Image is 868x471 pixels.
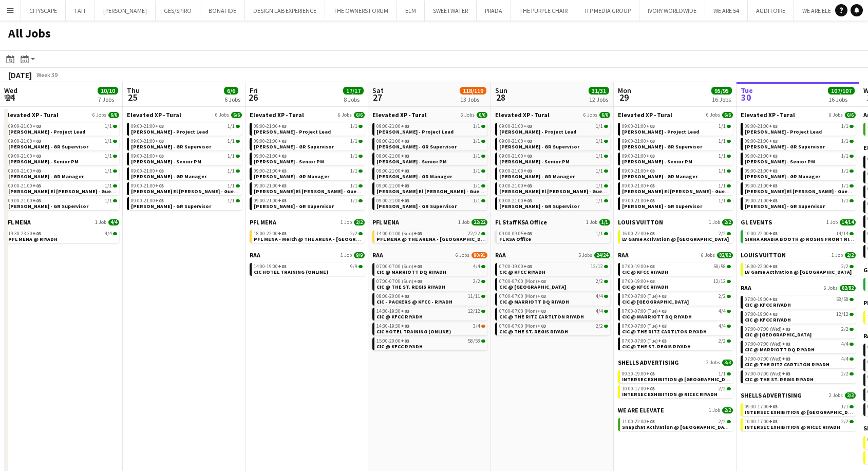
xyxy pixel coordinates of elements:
[499,128,576,135] span: Aysel Ahmadova - Project Lead
[372,111,427,119] span: Elevated XP - Tural
[473,183,480,189] span: 1/1
[8,154,41,159] span: 09:00-21:00
[8,124,41,129] span: 09:00-21:00
[741,218,856,226] a: GL EVENTS1 Job14/14
[840,219,856,225] span: 14/14
[499,197,608,209] a: 09:00-21:00+031/1[PERSON_NAME] - GR Supervisor
[646,197,655,204] span: +03
[719,183,726,189] span: 1/1
[748,1,794,21] button: AUDITOIRE
[4,111,119,119] a: Elevated XP - Tural6 Jobs6/6
[155,182,164,189] span: +03
[250,111,365,218] div: Elevated XP - Tural6 Jobs6/609:00-21:00+031/1[PERSON_NAME] - Project Lead09:00-21:00+031/1[PERSON...
[745,139,778,144] span: 09:00-21:00
[473,139,480,144] span: 1/1
[618,111,733,218] div: Elevated XP - Tural6 Jobs6/609:00-21:00+031/1[PERSON_NAME] - Project Lead09:00-21:00+031/1[PERSON...
[745,123,854,135] a: 09:00-21:00+031/1[PERSON_NAME] - Project Lead
[376,188,533,195] span: Serina El Kaissi - Guest Relations Manager
[131,197,240,209] a: 09:00-21:00+031/1[PERSON_NAME] - GR Supervisor
[576,1,639,21] button: ITP MEDIA GROUP
[523,138,532,144] span: +03
[231,112,242,118] span: 6/6
[376,197,485,209] a: 09:00-21:00+031/1[PERSON_NAME] - GR Supervisor
[745,182,854,194] a: 09:00-21:00+031/1[PERSON_NAME] El [PERSON_NAME] - Guest Relations Manager
[376,230,485,242] a: 14:00-01:00 (Sun)+0322/22PFL MENA @ THE ARENA - [GEOGRAPHIC_DATA]
[473,124,480,129] span: 1/1
[254,173,329,180] span: Giuseppe Fontani - GR Manager
[722,219,733,225] span: 2/2
[622,230,731,242] a: 16:00-22:00+032/2LV Game Activation @ [GEOGRAPHIC_DATA]
[841,168,848,174] span: 1/1
[32,197,41,204] span: +03
[646,138,655,144] span: +03
[473,168,480,174] span: 1/1
[250,218,365,251] div: PFL MENA1 Job2/218:00-22:00+032/2PFL MENA - Merch @ THE ARENA - [GEOGRAPHIC_DATA]
[250,111,365,119] a: Elevated XP - Tural6 Jobs6/6
[618,218,733,251] div: LOUIS VUITTON1 Job2/216:00-22:00+032/2LV Game Activation @ [GEOGRAPHIC_DATA]
[254,128,331,135] span: Aysel Ahmadova - Project Lead
[841,139,848,144] span: 1/1
[495,111,610,119] a: Elevated XP - Tural6 Jobs6/6
[4,111,119,218] div: Elevated XP - Tural6 Jobs6/609:00-21:00+031/1[PERSON_NAME] - Project Lead09:00-21:00+031/1[PERSON...
[499,123,608,135] a: 09:00-21:00+031/1[PERSON_NAME] - Project Lead
[586,219,597,225] span: 1 Job
[461,112,475,118] span: 6 Jobs
[372,218,487,251] div: PFL MENA1 Job22/2214:00-01:00 (Sun)+0322/22PFL MENA @ THE ARENA - [GEOGRAPHIC_DATA]
[622,124,655,129] span: 09:00-21:00
[376,158,447,165] span: Diana Fazlitdinova - Senior PM
[401,138,409,144] span: +03
[155,167,164,174] span: +03
[105,198,112,203] span: 1/1
[92,112,106,118] span: 6 Jobs
[254,143,334,150] span: Basim Aqil - GR Supervisor
[622,168,655,174] span: 09:00-21:00
[499,167,608,179] a: 09:00-21:00+031/1[PERSON_NAME] - GR Manager
[350,124,357,129] span: 1/1
[841,183,848,189] span: 1/1
[745,203,825,210] span: Youssef Khiari - GR Supervisor
[622,182,731,194] a: 09:00-21:00+031/1[PERSON_NAME] El [PERSON_NAME] - Guest Relations Manager
[622,154,655,159] span: 09:00-21:00
[841,124,848,129] span: 1/1
[745,143,825,150] span: Basim Aqil - GR Supervisor
[4,218,119,245] div: PFL MENA1 Job4/419:30-23:30+034/4PFL MENA @ RIYADH
[741,111,856,218] div: Elevated XP - Tural6 Jobs6/609:00-21:00+031/1[PERSON_NAME] - Project Lead09:00-21:00+031/1[PERSON...
[354,112,365,118] span: 6/6
[131,139,164,144] span: 09:00-21:00
[719,154,726,159] span: 1/1
[372,111,487,218] div: Elevated XP - Tural6 Jobs6/609:00-21:00+031/1[PERSON_NAME] - Project Lead09:00-21:00+031/1[PERSON...
[499,183,532,189] span: 09:00-21:00
[4,111,59,119] span: Elevated XP - Tural
[499,203,579,210] span: Youssef Khiari - GR Supervisor
[401,182,409,189] span: +03
[495,218,547,226] span: FL Staff KSA Office
[596,183,603,189] span: 1/1
[622,183,655,189] span: 09:00-21:00
[350,154,357,159] span: 1/1
[499,154,532,159] span: 09:00-21:00
[401,123,409,129] span: +03
[376,173,452,180] span: Giuseppe Fontani - GR Manager
[511,1,576,21] button: THE PURPLE CHAIR
[376,198,409,203] span: 09:00-21:00
[254,138,363,149] a: 09:00-21:00+031/1[PERSON_NAME] - GR Supervisor
[254,154,287,159] span: 09:00-21:00
[596,154,603,159] span: 1/1
[8,128,85,135] span: Aysel Ahmadova - Project Lead
[32,230,41,237] span: +03
[523,167,532,174] span: +03
[254,198,287,203] span: 09:00-21:00
[131,123,240,135] a: 09:00-21:00+031/1[PERSON_NAME] - Project Lead
[278,182,287,189] span: +03
[618,218,663,226] span: LOUIS VUITTON
[622,188,779,195] span: Serina El Kaissi - Guest Relations Manager
[200,1,245,21] button: BONAFIDE
[376,143,457,150] span: Basim Aqil - GR Supervisor
[8,168,41,174] span: 09:00-21:00
[8,197,117,209] a: 09:00-21:00+031/1[PERSON_NAME] - GR Supervisor
[495,111,610,218] div: Elevated XP - Tural6 Jobs6/609:00-21:00+031/1[PERSON_NAME] - Project Lead09:00-21:00+031/1[PERSON...
[354,219,365,225] span: 2/2
[622,197,731,209] a: 09:00-21:00+031/1[PERSON_NAME] - GR Supervisor
[769,153,778,159] span: +03
[596,139,603,144] span: 1/1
